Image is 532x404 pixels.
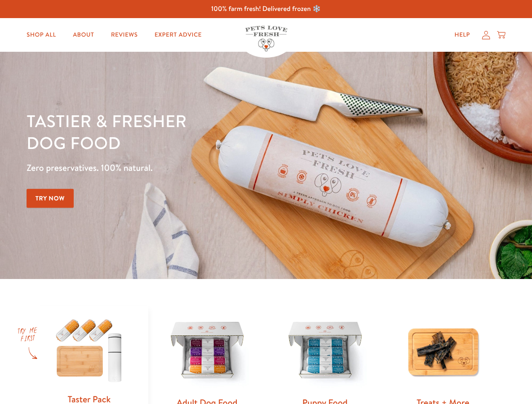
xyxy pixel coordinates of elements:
a: Try Now [27,189,74,208]
a: Shop All [20,27,63,43]
a: Expert Advice [148,27,209,43]
a: Help [448,27,477,43]
a: About [66,27,101,43]
p: Zero preservatives. 100% natural. [27,160,346,175]
img: Pets Love Fresh [245,26,287,51]
h1: Tastier & fresher dog food [27,110,346,154]
a: Reviews [104,27,144,43]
